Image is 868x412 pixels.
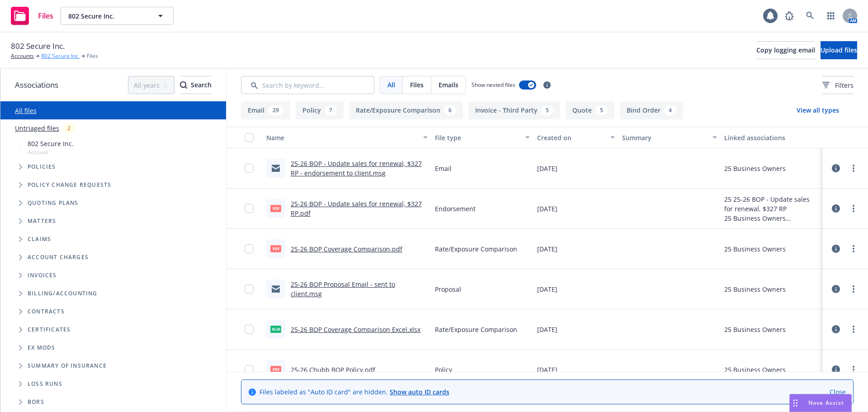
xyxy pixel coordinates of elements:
span: Certificates [28,327,71,332]
button: Nova Assist [789,394,852,412]
button: 802 Secure Inc. [61,7,174,25]
button: Created on [533,127,618,148]
div: 29 [268,105,283,115]
span: 802 Secure Inc. [11,40,65,52]
a: Search [801,7,819,25]
input: Toggle Row Selected [245,164,254,173]
button: Email [241,101,290,119]
div: 25 Business Owners [724,325,786,334]
button: View all types [782,101,854,119]
span: [DATE] [537,325,557,334]
span: xlsx [270,326,281,332]
span: Filters [835,81,854,90]
span: Summary of insurance [28,363,107,369]
span: Files labeled as "Auto ID card" are hidden. [259,387,449,397]
span: [DATE] [537,164,557,173]
span: Upload files [821,46,857,54]
a: Accounts [11,52,34,60]
div: 5 [541,105,553,115]
span: pdf [270,245,281,252]
span: Account [28,148,74,156]
span: Files [410,80,424,90]
div: Folder Tree Example [0,284,226,411]
a: more [848,203,859,214]
span: Show nested files [472,81,515,89]
input: Select all [245,133,254,142]
div: Summary [622,133,707,142]
button: Bind Order [620,101,683,119]
input: Toggle Row Selected [245,244,254,253]
span: Claims [28,237,51,242]
button: Policy [296,101,344,119]
div: 5 [595,105,608,115]
span: All [387,80,395,90]
div: Linked associations [724,133,819,142]
span: Account charges [28,255,89,260]
a: All files [15,106,37,115]
div: File type [435,133,520,142]
a: Untriaged files [15,123,59,133]
button: Linked associations [721,127,823,148]
button: Name [263,127,431,148]
div: 25 Business Owners [724,213,819,223]
span: Files [87,52,98,60]
span: Copy logging email [756,46,815,54]
svg: Search [180,81,187,89]
div: Name [266,133,418,142]
span: Filters [822,81,854,90]
div: 25 25-26 BOP - Update sales for renewal, $327 RP [724,194,819,213]
a: more [848,243,859,254]
span: Files [38,12,53,19]
a: 25-26 Chubb BOP Policy.pdf [291,365,375,374]
span: Matters [28,218,56,224]
div: 25 Business Owners [724,284,786,294]
div: Tree Example [0,137,226,284]
button: Upload files [821,41,857,59]
span: [DATE] [537,204,557,213]
a: Switch app [822,7,840,25]
button: SearchSearch [180,76,212,94]
span: Policies [28,164,56,170]
span: Policy [435,365,452,374]
div: 25 Business Owners [724,365,786,374]
span: Policy change requests [28,182,111,188]
div: 25 Business Owners [724,244,786,254]
a: 25-26 BOP Coverage Comparison Excel.xlsx [291,325,420,334]
button: Summary [618,127,721,148]
span: BORs [28,399,44,405]
span: 802 Secure Inc. [28,139,74,148]
button: Copy logging email [756,41,815,59]
a: more [848,324,859,335]
div: Drag to move [790,394,801,412]
a: 25-26 BOP - Update sales for renewal, $327 RP - endorsement to client.msg [291,159,422,177]
a: 25-26 BOP Coverage Comparison.pdf [291,245,402,253]
div: 4 [664,105,676,115]
button: Filters [822,76,854,94]
div: 6 [444,105,456,115]
button: Quote [566,101,614,119]
div: 25 Business Owners [724,164,786,173]
div: Search [180,76,212,94]
span: Ex Mods [28,345,55,350]
span: Proposal [435,284,461,294]
span: [DATE] [537,244,557,254]
span: Email [435,164,452,173]
a: Report a Bug [780,7,798,25]
input: Toggle Row Selected [245,325,254,334]
input: Toggle Row Selected [245,204,254,213]
div: 2 [63,123,75,133]
input: Toggle Row Selected [245,365,254,374]
button: Rate/Exposure Comparison [349,101,463,119]
a: 802 Secure Inc. [41,52,80,60]
div: 7 [325,105,337,115]
span: pdf [270,366,281,373]
div: Created on [537,133,605,142]
span: Rate/Exposure Comparison [435,244,517,254]
span: Loss Runs [28,381,62,387]
a: 25-26 BOP Proposal Email - sent to client.msg [291,280,395,298]
span: Rate/Exposure Comparison [435,325,517,334]
span: pdf [270,205,281,212]
span: Contracts [28,309,65,314]
span: [DATE] [537,365,557,374]
span: 802 Secure Inc. [68,11,146,21]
